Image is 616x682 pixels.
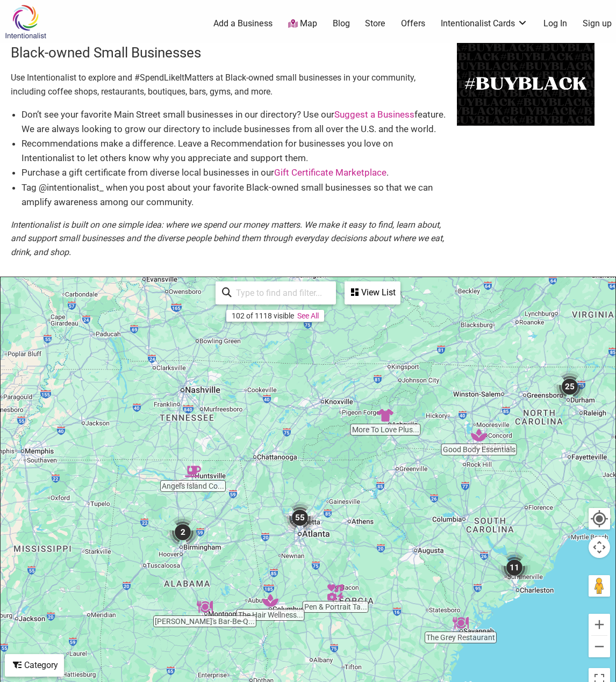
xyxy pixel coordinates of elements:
div: Angel's Island Coffee [185,463,201,480]
a: Gift Certificate Marketplace [274,167,386,178]
a: Store [365,18,385,30]
div: 11 [498,552,531,584]
a: Blog [333,18,350,30]
div: More To Love Plus Size Consignment [377,407,393,423]
a: Offers [401,18,425,30]
div: 2 [167,516,199,548]
div: Good Body Essentials [471,427,487,443]
button: Map camera controls [589,536,610,558]
li: Tag @intentionalist_ when you post about your favorite Black-owned small businesses so that we ca... [22,180,446,209]
li: Recommendations make a difference. Leave a Recommendation for businesses you love on Intentionali... [22,136,446,165]
div: Type to search and filter [216,281,336,304]
button: Zoom out [589,636,610,657]
div: Filter by category [5,654,64,677]
div: Pen & Portrait Tattoos [327,584,343,600]
div: Category [6,655,63,676]
a: Sign up [583,18,612,30]
button: Zoom in [589,614,610,635]
h3: Black-owned Small Businesses [11,43,446,62]
a: Add a Business [213,18,273,30]
li: Don’t see your favorite Main Street small businesses in our directory? Use our feature. We are al... [22,107,446,136]
img: BuyBlack-500x300-1.png [457,43,595,126]
input: Type to find and filter... [232,282,330,303]
a: See All [297,311,319,320]
em: Intentionalist is built on one simple idea: where we spend our money matters. We make it easy to ... [11,220,444,257]
div: 25 [554,371,586,403]
div: 55 [284,502,316,534]
a: Log In [543,18,567,30]
p: Use Intentionalist to explore and #SpendLikeItMatters at Black-owned small businesses in your com... [11,71,446,98]
div: The Grey Restaurant [453,615,469,631]
button: Your Location [589,508,610,529]
div: See a list of the visible businesses [345,281,400,304]
a: Suggest a Business [334,109,414,120]
div: View List [346,282,399,303]
div: Brenda's Bar-Be-Que Pit [197,599,213,615]
div: The Hair Wellness Group [262,592,278,608]
a: Intentionalist Cards [441,18,528,30]
li: Purchase a gift certificate from diverse local businesses in our . [22,165,446,180]
a: Map [288,18,317,30]
button: Drag Pegman onto the map to open Street View [589,575,610,597]
div: 102 of 1118 visible [232,311,294,320]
